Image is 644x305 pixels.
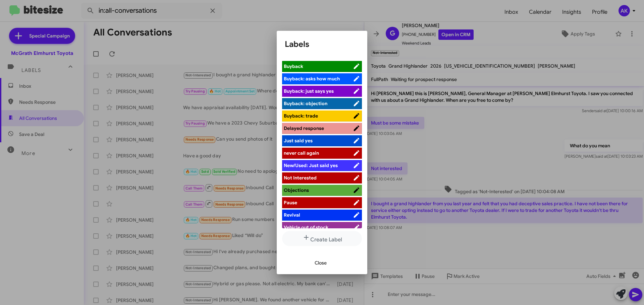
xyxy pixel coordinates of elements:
[284,162,338,168] span: New/Used: Just said yes
[284,150,319,156] span: never call again
[315,257,327,269] span: Close
[284,100,327,106] span: Buyback: objection
[285,39,359,50] h1: Labels
[284,187,309,193] span: Objections
[284,125,324,131] span: Delayed response
[284,200,297,206] span: Pause
[309,257,332,269] button: Close
[284,113,318,119] span: Buyback: trade
[284,224,328,230] span: Vehicle out of stock
[284,138,313,144] span: Just said yes
[282,231,362,246] button: Create Label
[284,212,300,218] span: Revival
[284,88,334,94] span: Buyback: just says yes
[284,63,303,69] span: Buyback
[284,175,317,181] span: Not Interested
[284,76,340,82] span: Buyback: asks how much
